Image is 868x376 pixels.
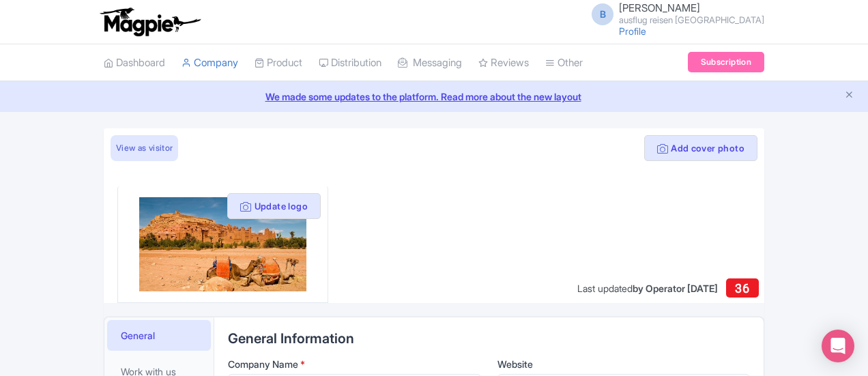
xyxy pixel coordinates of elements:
[8,89,860,104] a: We made some updates to the platform. Read more about the new layout
[139,197,307,291] img: rbogqwb12expcoblkla5.jpg
[583,3,764,25] a: B [PERSON_NAME] ausflug reisen [GEOGRAPHIC_DATA]
[644,135,757,161] button: Add cover photo
[255,44,302,82] a: Product
[577,281,718,295] div: Last updated
[619,16,764,25] small: ausflug reisen [GEOGRAPHIC_DATA]
[121,328,155,343] span: General
[497,358,533,370] span: Website
[319,44,381,82] a: Distribution
[182,44,238,82] a: Company
[228,358,298,370] span: Company Name
[97,7,203,37] img: logo-ab69f6fb50320c5b225c76a69d11143b.png
[545,44,583,82] a: Other
[844,88,854,104] button: Close announcement
[688,52,764,72] a: Subscription
[619,1,700,14] span: [PERSON_NAME]
[822,330,854,362] div: Open Intercom Messenger
[111,135,178,161] a: View as visitor
[478,44,529,82] a: Reviews
[228,331,750,346] h2: General Information
[107,320,211,351] a: General
[227,193,321,219] button: Update logo
[104,44,165,82] a: Dashboard
[735,281,749,295] span: 36
[592,3,613,25] span: B
[633,283,718,294] span: by Operator [DATE]
[619,25,646,37] a: Profile
[398,44,462,82] a: Messaging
